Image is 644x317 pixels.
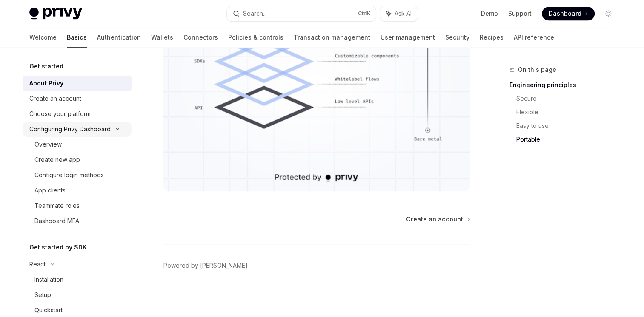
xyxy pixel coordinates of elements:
a: User management [381,27,435,48]
div: About Privy [29,78,63,88]
div: Create an account [29,93,81,104]
div: Overview [34,139,62,150]
a: Secure [516,92,622,105]
div: Dashboard MFA [34,216,79,226]
a: Create new app [23,152,132,167]
a: Create an account [406,215,469,224]
div: Setup [34,290,51,300]
a: Powered by [PERSON_NAME] [163,261,248,270]
a: App clients [23,183,132,198]
span: Dashboard [549,9,581,18]
a: Dashboard MFA [23,213,132,229]
span: On this page [518,65,556,75]
a: Recipes [480,27,504,48]
span: Ctrl K [358,10,371,17]
a: API reference [514,27,554,48]
a: Security [445,27,469,48]
div: Quickstart [34,305,63,315]
div: Search... [243,8,267,19]
div: Teammate roles [34,201,80,211]
div: Configuring Privy Dashboard [29,124,111,134]
button: Search...CtrlK [227,6,376,21]
a: Installation [23,272,132,287]
a: Welcome [29,27,57,48]
a: Transaction management [294,27,370,48]
div: App clients [34,185,66,195]
h5: Get started by SDK [29,242,87,252]
span: Create an account [406,215,463,224]
a: Wallets [151,27,173,48]
div: React [29,259,46,269]
div: Create new app [34,155,80,165]
div: Choose your platform [29,109,91,119]
img: light logo [29,8,82,20]
button: Toggle dark mode [601,7,615,20]
div: Installation [34,275,63,285]
a: Teammate roles [23,198,132,213]
div: Configure login methods [34,170,104,180]
a: Engineering principles [509,78,622,92]
a: Authentication [97,27,141,48]
a: Flexible [516,105,622,119]
a: About Privy [23,76,132,91]
a: Choose your platform [23,106,132,122]
a: Policies & controls [228,27,283,48]
a: Overview [23,137,132,152]
a: Setup [23,287,132,303]
a: Demo [481,9,498,18]
a: Easy to use [516,119,622,133]
span: Ask AI [395,9,412,18]
a: Support [508,9,532,18]
a: Configure login methods [23,167,132,183]
button: Ask AI [380,6,418,21]
h5: Get started [29,61,63,71]
a: Create an account [23,91,132,106]
a: Portable [516,133,622,146]
a: Dashboard [542,7,595,20]
a: Basics [67,27,87,48]
a: Connectors [183,27,218,48]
